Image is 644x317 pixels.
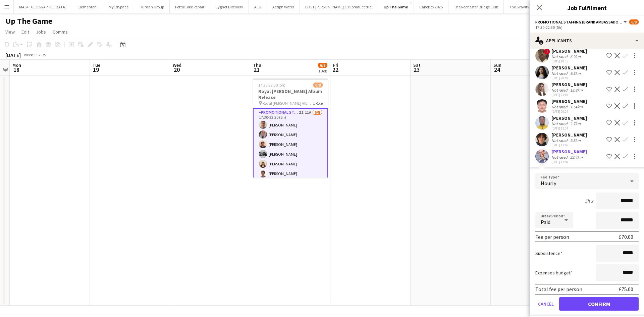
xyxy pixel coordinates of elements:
[50,28,70,36] a: Comms
[22,52,39,57] span: Week 33
[253,78,328,178] app-job-card: 17:30-22:30 (5h)6/8Royal [PERSON_NAME] Album Release Royal [PERSON_NAME] Album Release1 RolePromo...
[551,160,587,164] div: [DATE] 11:58
[249,0,267,13] button: AEG
[173,62,181,68] span: Wed
[551,143,587,147] div: [DATE] 11:46
[530,33,644,49] div: Applicants
[551,82,587,88] div: [PERSON_NAME]
[493,62,501,68] span: Sun
[103,0,134,13] button: MyEdSpace
[541,180,556,187] span: Hourly
[93,62,100,68] span: Tue
[535,19,623,24] span: Promotional Staffing (Brand Ambassadors)
[551,132,587,138] div: [PERSON_NAME]
[412,66,421,73] span: 23
[551,121,569,126] div: Not rated
[551,138,569,143] div: Not rated
[535,297,556,311] button: Cancel
[318,68,327,73] div: 1 Job
[569,138,582,143] div: 9.8km
[313,83,323,88] span: 6/8
[551,155,569,160] div: Not rated
[318,63,327,68] span: 6/8
[551,149,587,155] div: [PERSON_NAME]
[569,71,582,76] div: 9.3km
[619,286,633,293] div: £75.00
[535,233,569,240] div: Fee per person
[541,219,550,225] span: Paid
[504,0,545,13] button: The Gravity Show
[72,0,103,13] button: Clementoni
[535,250,562,256] label: Subsistence
[544,49,550,55] span: !
[551,65,587,71] div: [PERSON_NAME]
[267,0,300,13] button: Actiph Water
[569,54,582,59] div: 6.9km
[492,66,501,73] span: 24
[172,66,181,73] span: 20
[551,109,587,114] div: [DATE] 06:24
[569,88,584,93] div: 12.8km
[14,0,72,13] button: MAS+ [GEOGRAPHIC_DATA]
[5,52,21,58] div: [DATE]
[263,101,313,106] span: Royal [PERSON_NAME] Album Release
[378,0,414,13] button: Up The Game
[535,286,582,293] div: Total fee per person
[551,93,587,97] div: [DATE] 21:10
[33,28,49,36] a: Jobs
[5,29,15,35] span: View
[258,83,285,88] span: 17:30-22:30 (5h)
[551,126,587,130] div: [DATE] 11:04
[551,76,587,80] div: [DATE] 20:10
[551,71,569,76] div: Not rated
[253,108,328,200] app-card-role: Promotional Staffing (Brand Ambassadors)2I11A6/817:30-22:30 (5h)[PERSON_NAME][PERSON_NAME][PERSON...
[551,59,587,63] div: [DATE] 18:05
[535,19,628,24] button: Promotional Staffing (Brand Ambassadors)
[569,155,584,160] div: 22.4km
[569,121,582,126] div: 2.7km
[448,0,504,13] button: The Rochester Bridge Club
[619,233,633,240] div: £70.00
[629,19,639,24] span: 6/8
[530,3,644,12] h3: Job Fulfilment
[19,28,32,36] a: Edit
[413,62,421,68] span: Sat
[36,29,46,35] span: Jobs
[92,66,100,73] span: 19
[333,62,338,68] span: Fri
[551,48,587,54] div: [PERSON_NAME]
[170,0,210,13] button: Fettle Bike Repair
[53,29,68,35] span: Comms
[551,54,569,59] div: Not rated
[551,98,587,104] div: [PERSON_NAME]
[559,297,639,311] button: Confirm
[300,0,378,13] button: LOST [PERSON_NAME] 30K product trial
[21,29,29,35] span: Edit
[535,270,573,276] label: Expenses budget
[42,52,48,57] div: BST
[332,66,338,73] span: 22
[12,62,21,68] span: Mon
[3,28,17,36] a: View
[5,16,52,26] h1: Up The Game
[134,0,170,13] button: Human Group
[551,104,569,109] div: Not rated
[551,88,569,93] div: Not rated
[11,66,21,73] span: 18
[569,104,584,109] div: 19.4km
[414,0,448,13] button: CakeBox 2025
[535,25,639,30] div: 17:30-22:30 (5h)
[585,198,593,204] div: 5h x
[253,62,261,68] span: Thu
[210,0,249,13] button: Cygnet Distillery
[313,101,323,106] span: 1 Role
[253,88,328,100] h3: Royal [PERSON_NAME] Album Release
[252,66,261,73] span: 21
[551,115,587,121] div: [PERSON_NAME]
